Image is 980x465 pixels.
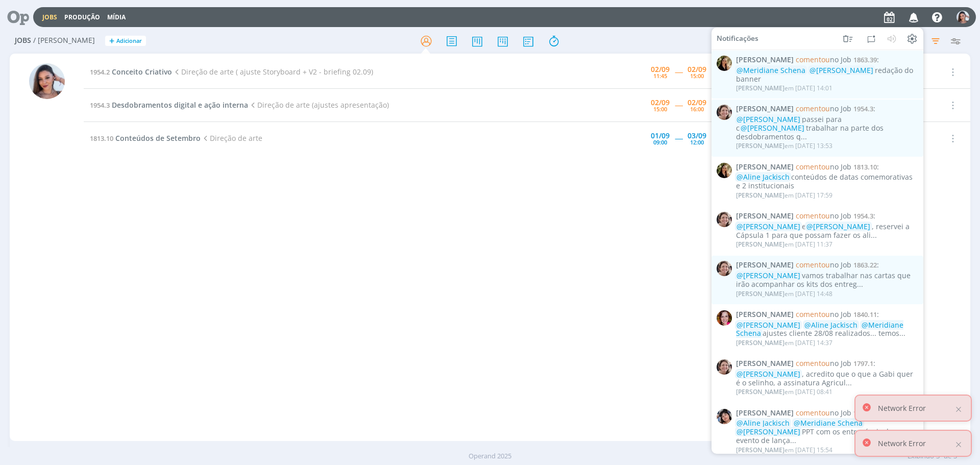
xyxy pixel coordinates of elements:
div: em [DATE] 17:59 [736,192,832,199]
img: C [717,56,732,71]
span: ----- [675,67,682,77]
div: 02/09 [651,99,670,106]
span: @Meridiane Schena [736,320,903,338]
span: Direção de arte [201,133,262,143]
span: ----- [675,133,682,143]
div: 12:00 [690,139,704,145]
span: 1954.3 [853,211,873,221]
span: [PERSON_NAME] [736,191,785,200]
span: no Job [796,309,851,319]
p: Network Error [878,403,926,413]
span: : [736,105,918,113]
span: no Job [796,55,851,64]
span: comentou [796,358,830,368]
span: : [736,261,918,270]
span: : [736,408,918,417]
span: @[PERSON_NAME] [737,271,800,280]
span: @[PERSON_NAME] [737,222,800,231]
div: em [DATE] 13:53 [736,142,832,150]
img: N [957,11,969,23]
span: : [736,212,918,221]
div: em [DATE] 15:54 [736,446,832,453]
div: redação do banner [736,66,918,84]
span: Conteúdos de Setembro [115,133,201,143]
p: Network Error [878,438,926,449]
div: 15:00 [653,106,667,112]
span: 1954.3 [90,101,110,110]
div: 02/09 [688,99,706,106]
div: em [DATE] 14:37 [736,339,832,347]
span: no Job [796,260,851,270]
span: [PERSON_NAME] [736,84,785,92]
span: / [PERSON_NAME] [33,36,95,45]
div: passei para o trabalhar na parte dos desdobramentos q... [736,115,918,141]
span: @Aline Jackisch [737,172,790,182]
div: vamos trabalhar nas cartas que irão acompanhar os kits dos entreg... [736,272,918,289]
span: ----- [675,100,682,110]
span: Jobs [15,36,31,45]
a: 1813.10Conteúdos de Setembro [90,133,201,143]
span: no Job [796,104,851,113]
div: 01/09 [651,132,670,139]
span: [PERSON_NAME] [736,212,794,221]
span: : [736,359,918,368]
span: [PERSON_NAME] [736,240,785,249]
div: 09:00 [653,139,667,145]
span: [PERSON_NAME] [736,310,794,319]
div: ajustes cliente 28/08 realizados... temos... [736,321,918,338]
span: @[PERSON_NAME] [737,427,800,436]
span: [PERSON_NAME] [736,56,794,64]
span: 1954.3 [853,104,873,113]
img: A [717,105,732,120]
span: [PERSON_NAME] [736,338,785,347]
span: no Job [796,211,851,221]
img: A [717,261,732,276]
div: e , reservei a Cápsula 1 para que possam fazer os ali... [736,223,918,240]
span: 1863.39 [853,55,877,64]
div: conteúdos de datas comemorativas e 2 institucionais [736,173,918,190]
span: + [109,36,114,46]
a: Jobs [42,13,57,21]
span: 1863.22 [853,408,877,417]
img: E [717,408,732,424]
span: comentou [796,104,830,113]
span: @[PERSON_NAME] [810,65,873,75]
span: comentou [796,260,830,270]
div: 11:45 [653,73,667,79]
div: , acredito que o que a Gabi quer é o selinho, a assinatura Agricul... [736,370,918,387]
span: @Meridiane Schena [737,65,805,75]
span: @Aline Jackisch [804,320,857,329]
span: @[PERSON_NAME] [737,114,800,124]
div: 03/09 [688,132,706,139]
span: : [736,162,918,171]
span: @[PERSON_NAME] [737,320,800,329]
span: comentou [796,407,830,417]
span: Notificações [717,34,758,43]
button: +Adicionar [105,36,146,46]
span: [PERSON_NAME] [736,359,794,368]
span: Direção de arte ( ajuste Storyboard + V2 - briefing 02.09) [172,67,373,77]
span: [PERSON_NAME] [736,162,794,171]
div: 16:00 [690,106,704,112]
span: [PERSON_NAME] [736,408,794,417]
div: 02/09 [651,66,670,73]
span: Conceito Criativo [112,67,172,77]
a: 1954.3Desdobramentos digital e ação interna [90,100,248,110]
a: Produção [64,13,100,21]
span: comentou [796,55,830,64]
span: : [736,56,918,64]
div: em [DATE] 11:37 [736,241,832,248]
span: Adicionar [116,38,142,44]
span: no Job [796,161,851,171]
img: A [717,359,732,375]
button: Jobs [39,13,60,21]
span: [PERSON_NAME] [736,289,785,298]
span: [PERSON_NAME] [736,105,794,113]
span: no Job [796,407,851,417]
a: 1954.2Conceito Criativo [90,67,172,77]
span: @[PERSON_NAME] [737,369,800,379]
span: comentou [796,211,830,221]
div: PPT com os entregáveis do evento de lança... [736,419,918,445]
span: 1797.1 [853,359,873,368]
div: em [DATE] 08:41 [736,388,832,396]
